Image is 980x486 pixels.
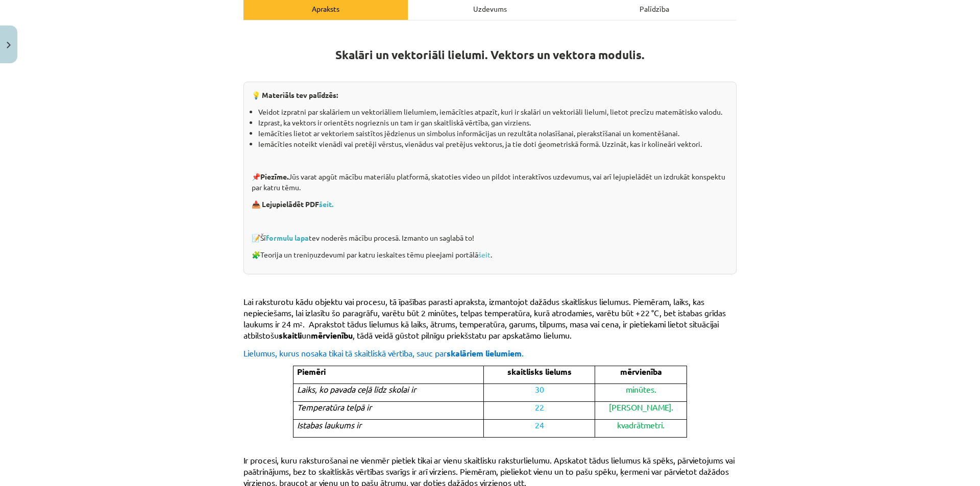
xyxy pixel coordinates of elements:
span: Laiks, ko pavada ceļā līdz skolai ir [297,384,416,394]
li: Izprast, ka vektors ir orientēts nogrieznis un tam ir gan skaitliskā vērtība, gan virziens. [258,117,728,128]
p: 🧩 Teorija un treniņuzdevumi par katru ieskaites tēmu pieejami portālā . [252,249,728,260]
span: kvadrātmetri. [617,420,665,430]
a: šeit. [319,199,333,209]
p: 📌 Jūs varat apgūt mācību materiālu platformā, skatoties video un pildot interaktīvos uzdevumus, v... [252,171,728,193]
span: Temperatūra telpā ir [297,402,372,412]
span: 24 [535,420,544,430]
strong: Skalāri un vektoriāli lielumi. Vektors un vektora modulis. [335,47,645,62]
span: Piemēri [297,366,326,377]
li: Iemācīties lietot ar vektoriem saistītos jēdzienus un simbolus informācijas un rezultāta nolasīša... [258,128,728,139]
a: šeit [478,250,491,259]
span: skaitli [279,330,302,341]
span: 30 [535,384,544,394]
strong: 💡 Materiāls tev palīdzēs: [252,90,338,99]
span: 22 [641,308,650,318]
span: °C, bet istabas grīdas laukums ir 24 m . Aprakstot tādus lielumus kā laiks, ātrums, temperatūra, ... [243,308,726,340]
strong: Piezīme. [260,172,288,181]
a: formulu lapa [266,233,309,242]
li: Veidot izpratni par skalāriem un vektoriāliem lielumiem, iemācīties atpazīt, kuri ir skalāri un v... [258,107,728,117]
span: skalāriem lielumiem [447,348,522,359]
span: minūtes. [626,384,656,394]
span: Lielumus, kurus nosaka tikai tā skaitliskā vērtība, sauc par . [243,348,524,358]
span: mērvienību [311,330,353,341]
strong: 📥 Lejupielādēt PDF [252,199,335,209]
span: Lai raksturotu kādu objektu vai procesu, tā īpašības parasti apraksta, izmantojot dažādus skaitli... [243,296,704,318]
span: Istabas laukums ir [297,420,361,430]
p: 📝 Šī tev noderēs mācību procesā. Izmanto un saglabā to! [252,233,728,243]
span: [PERSON_NAME]. [609,402,673,412]
span: mērvienība [620,366,662,377]
li: Iemācīties noteikt vienādi vai pretēji vērstus, vienādus vai pretējus vektorus, ja tie doti ģeome... [258,139,728,149]
img: icon-close-lesson-0947bae3869378f0d4975bcd49f059093ad1ed9edebbc8119c70593378902aed.svg [7,42,11,48]
span: 22 [535,402,544,412]
span: 2 [300,320,303,327]
span: skaitlisks lielums [507,366,572,377]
